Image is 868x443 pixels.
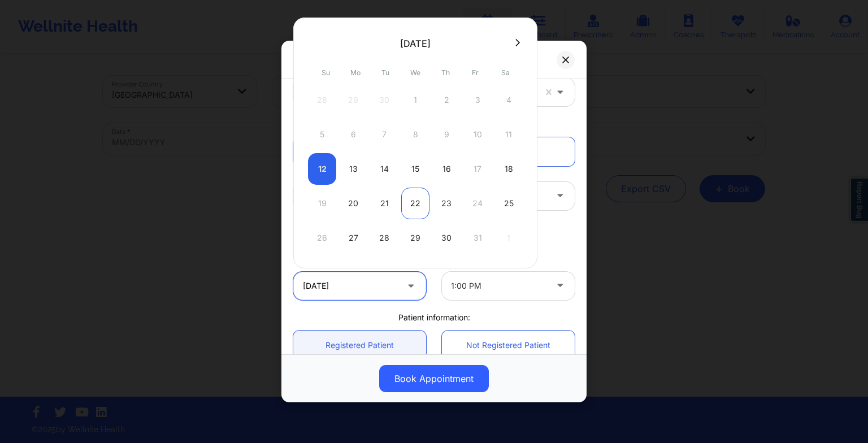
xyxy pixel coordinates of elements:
abbr: Wednesday [410,68,420,77]
div: Tue Oct 21 2025 [370,188,398,219]
div: Patient information: [285,312,583,323]
button: Book Appointment [379,365,489,392]
div: Mon Oct 27 2025 [339,222,367,254]
a: Not Registered Patient [442,331,575,359]
abbr: Tuesday [381,68,389,77]
abbr: Monday [350,68,361,77]
div: Sat Oct 18 2025 [494,153,523,185]
div: Thu Oct 16 2025 [432,153,461,185]
div: Wed Oct 22 2025 [401,188,429,219]
abbr: Friday [472,68,479,77]
a: Registered Patient [293,331,426,359]
div: Wed Oct 15 2025 [401,153,429,185]
div: 1:00 PM [451,272,546,300]
div: Sat Oct 25 2025 [494,188,523,219]
abbr: Sunday [322,68,330,77]
div: Tue Oct 14 2025 [370,153,398,185]
div: Tue Oct 28 2025 [370,222,398,254]
div: Thu Oct 23 2025 [432,188,461,219]
input: MM/DD/YYYY [293,272,426,300]
div: [DATE] [400,38,431,49]
div: Mon Oct 13 2025 [339,153,367,185]
abbr: Thursday [441,68,450,77]
div: Appointment information: [285,118,583,129]
div: Wed Oct 29 2025 [401,222,429,254]
div: Thu Oct 30 2025 [432,222,461,254]
div: Mon Oct 20 2025 [339,188,367,219]
abbr: Saturday [501,68,510,77]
